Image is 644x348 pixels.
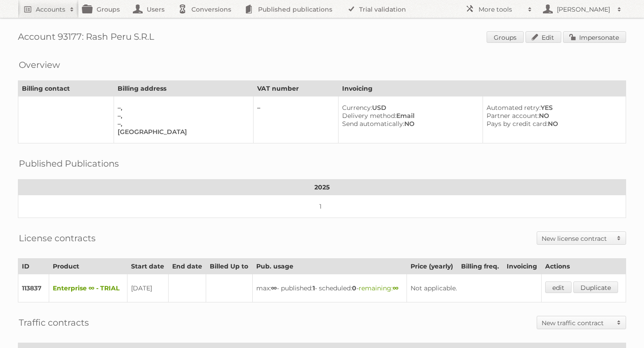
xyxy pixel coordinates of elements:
[18,180,626,195] th: 2025
[342,104,372,112] span: Currency:
[127,259,169,274] th: Start date
[338,81,626,96] th: Invoicing
[555,5,613,14] h2: [PERSON_NAME]
[253,274,407,302] td: max: - published: - scheduled: -
[457,259,503,274] th: Billing freq.
[118,120,246,128] div: –,
[352,284,356,292] strong: 0
[271,284,277,292] strong: ∞
[168,259,206,274] th: End date
[342,120,475,128] div: NO
[342,112,396,120] span: Delivery method:
[563,31,626,43] a: Impersonate
[342,120,404,128] span: Send automatically:
[253,96,338,143] td: –
[542,234,612,243] h2: New license contract
[342,112,475,120] div: Email
[537,232,626,244] a: New license contract
[573,281,618,293] a: Duplicate
[407,274,542,302] td: Not applicable.
[19,157,119,170] h2: Published Publications
[19,231,96,245] h2: License contracts
[118,128,246,136] div: [GEOGRAPHIC_DATA]
[487,104,619,112] div: YES
[612,232,626,244] span: Toggle
[36,5,65,14] h2: Accounts
[542,319,612,327] h2: New traffic contract
[545,281,572,293] a: edit
[18,81,114,96] th: Billing contact
[49,274,127,302] td: Enterprise ∞ - TRIAL
[118,112,246,120] div: –,
[359,284,398,292] span: remaining:
[253,259,407,274] th: Pub. usage
[253,81,338,96] th: VAT number
[487,120,619,128] div: NO
[313,284,315,292] strong: 1
[487,31,524,43] a: Groups
[407,259,458,274] th: Price (yearly)
[612,316,626,329] span: Toggle
[487,112,539,120] span: Partner account:
[342,104,475,112] div: USD
[537,316,626,329] a: New traffic contract
[393,284,398,292] strong: ∞
[541,259,626,274] th: Actions
[18,195,626,218] td: 1
[114,81,253,96] th: Billing address
[18,274,49,302] td: 113837
[487,120,548,128] span: Pays by credit card:
[487,112,619,120] div: NO
[18,259,49,274] th: ID
[525,31,561,43] a: Edit
[49,259,127,274] th: Product
[206,259,253,274] th: Billed Up to
[503,259,542,274] th: Invoicing
[19,58,60,71] h2: Overview
[118,104,246,112] div: –,
[127,274,169,302] td: [DATE]
[19,316,89,329] h2: Traffic contracts
[479,5,523,14] h2: More tools
[18,31,626,45] h1: Account 93177: Rash Peru S.R.L
[487,104,541,112] span: Automated retry:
